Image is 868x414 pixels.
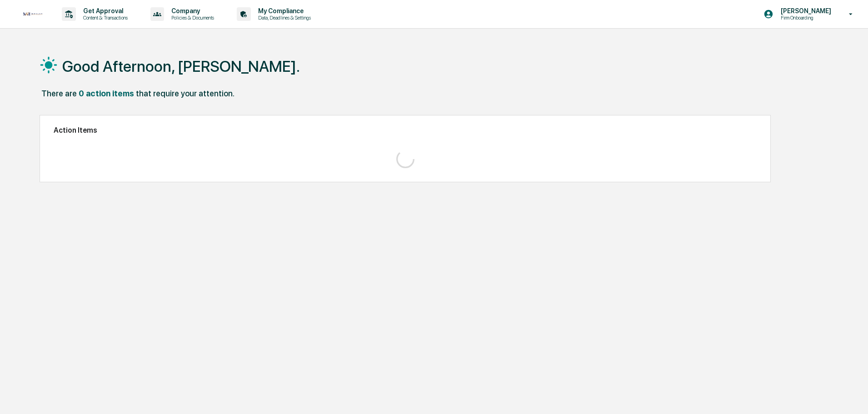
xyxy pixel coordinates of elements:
[79,89,134,98] div: 0 action items
[251,15,315,21] p: Data, Deadlines & Settings
[22,11,44,17] img: logo
[62,57,300,75] h1: Good Afternoon, [PERSON_NAME].
[76,15,132,21] p: Content & Transactions
[54,126,757,135] h2: Action Items
[251,7,315,15] p: My Compliance
[773,7,836,15] p: [PERSON_NAME]
[76,7,132,15] p: Get Approval
[41,89,77,98] div: There are
[773,15,836,21] p: Firm Onboarding
[164,15,219,21] p: Policies & Documents
[136,89,234,98] div: that require your attention.
[164,7,219,15] p: Company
